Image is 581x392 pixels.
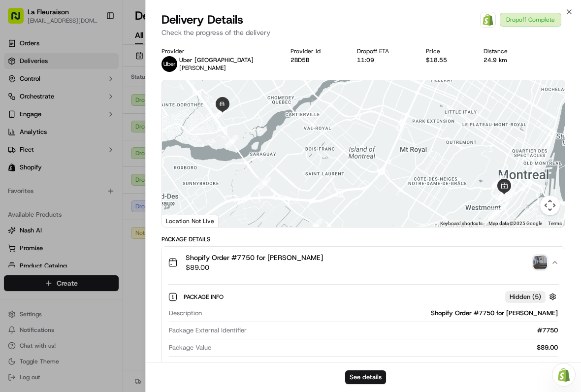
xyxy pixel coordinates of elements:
[440,220,483,227] button: Keyboard shortcuts
[10,128,66,136] div: Past conversations
[44,94,161,104] div: Start new chat
[83,195,91,202] div: 💻
[98,218,119,225] span: Pylon
[487,172,508,193] div: 1
[491,183,512,204] div: 6
[206,309,558,318] div: Shopify Order #7750 for [PERSON_NAME]
[345,370,386,384] button: See details
[505,291,559,303] button: Hidden (5)
[290,47,342,55] div: Provider Id
[540,196,560,215] button: Map camera controls
[357,56,410,64] div: 11:09
[69,217,119,225] a: Powered byPylon
[251,326,558,335] div: #7750
[167,97,179,109] button: Start new chat
[164,214,197,227] img: Google
[164,214,197,227] a: Open this area in Google Maps (opens a new window)
[161,56,177,72] img: uber-new-logo.jpeg
[161,12,243,28] span: Delivery Details
[426,47,468,55] div: Price
[10,143,26,159] img: Masood Aslam
[493,174,514,195] div: 3
[182,360,558,369] div: $0.00
[179,56,254,64] p: Uber [GEOGRAPHIC_DATA]
[21,94,38,112] img: 9188753566659_6852d8bf1fb38e338040_72.png
[484,56,529,64] div: 24.9 km
[484,47,529,55] div: Distance
[305,215,326,236] div: 16
[169,360,178,369] span: Tip
[161,47,275,55] div: Provider
[484,204,505,225] div: 11
[169,343,211,352] span: Package Value
[186,262,323,272] span: $89.00
[184,293,226,301] span: Package Info
[162,215,219,227] div: Location Not Live
[533,256,547,269] img: photo_proof_of_delivery image
[254,173,275,194] div: 17
[548,221,562,226] a: Terms (opens in new tab)
[87,153,107,161] span: [DATE]
[488,221,542,226] span: Map data ©2025 Google
[482,14,494,26] img: Shopify
[10,195,18,202] div: 📗
[10,10,30,30] img: Nash
[20,153,28,161] img: 1736555255976-a54dd68f-1ca7-489b-9aae-adbdc363a1c4
[162,247,565,278] button: Shopify Order #7750 for [PERSON_NAME]$89.00photo_proof_of_delivery image
[169,309,202,318] span: Description
[186,253,323,262] span: Shopify Order #7750 for [PERSON_NAME]
[26,64,177,74] input: Got a question? Start typing here...
[480,12,496,28] a: Shopify
[290,56,309,64] button: 2BD5B
[20,194,75,203] span: Knowledge Base
[153,126,179,138] button: See all
[222,131,242,152] div: 18
[357,47,410,55] div: Dropoff ETA
[6,190,79,207] a: 📗Knowledge Base
[510,293,541,301] span: Hidden ( 5 )
[161,28,565,37] p: Check the progress of the delivery
[44,104,135,112] div: We're available if you need us!
[10,39,179,55] p: Welcome 👋
[10,94,28,112] img: 1736555255976-a54dd68f-1ca7-489b-9aae-adbdc363a1c4
[31,153,80,161] span: [PERSON_NAME]
[488,171,509,192] div: 2
[93,194,158,203] span: API Documentation
[169,326,247,335] span: Package External Identifier
[79,190,162,207] a: 💻API Documentation
[179,64,226,72] span: [PERSON_NAME]
[82,153,85,161] span: •
[215,343,558,352] div: $89.00
[426,56,468,64] div: $18.55
[161,235,565,243] div: Package Details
